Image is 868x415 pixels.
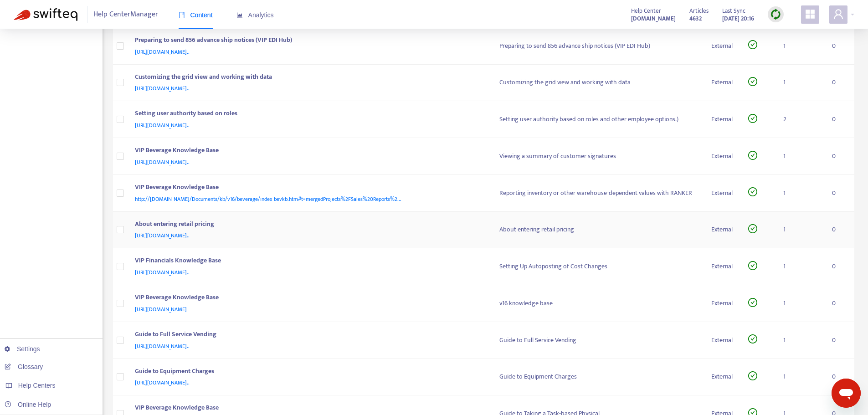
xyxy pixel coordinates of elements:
[825,65,854,102] td: 0
[711,77,734,87] div: External
[135,145,482,157] div: VIP Beverage Knowledge Base
[135,47,190,56] span: [URL][DOMAIN_NAME]..
[499,298,697,308] div: v16 knowledge base
[748,371,757,380] span: check-circle
[776,65,824,102] td: 1
[776,175,824,212] td: 1
[135,329,482,341] div: Guide to Full Service Vending
[748,40,757,49] span: check-circle
[722,14,754,24] strong: [DATE] 20:16
[135,84,190,93] span: [URL][DOMAIN_NAME]..
[135,366,482,378] div: Guide to Equipment Charges
[135,378,190,387] span: [URL][DOMAIN_NAME]..
[135,121,190,130] span: [URL][DOMAIN_NAME]..
[135,342,190,351] span: [URL][DOMAIN_NAME]..
[499,261,697,272] div: Setting Up Autoposting of Cost Changes
[748,114,757,123] span: check-circle
[711,298,734,308] div: External
[631,6,661,16] span: Help Center
[135,292,482,304] div: VIP Beverage Knowledge Base
[135,108,482,120] div: Setting user authority based on roles
[135,231,190,240] span: [URL][DOMAIN_NAME]..
[236,12,243,18] span: area-chart
[776,212,824,249] td: 1
[748,261,757,270] span: check-circle
[631,13,676,24] a: [DOMAIN_NAME]
[776,322,824,359] td: 1
[499,335,697,345] div: Guide to Full Service Vending
[236,11,274,19] span: Analytics
[711,372,734,382] div: External
[689,6,709,16] span: Articles
[748,151,757,160] span: check-circle
[776,28,824,65] td: 1
[93,6,158,23] span: Help Center Manager
[825,322,854,359] td: 0
[135,195,401,204] span: http://[DOMAIN_NAME]/Documents/kb/v16/beverage/index_bevkb.htm#t=mergedProjects%2FSales%20Reports...
[5,401,51,408] a: Online Help
[179,11,213,19] span: Content
[711,151,734,161] div: External
[825,175,854,212] td: 0
[722,6,745,16] span: Last Sync
[135,72,482,84] div: Customizing the grid view and working with data
[825,138,854,175] td: 0
[770,9,781,20] img: sync.dc5367851b00ba804db3.png
[135,219,482,231] div: About entering retail pricing
[776,285,824,322] td: 1
[499,188,697,198] div: Reporting inventory or other warehouse-dependent values with RANKER
[135,268,190,277] span: [URL][DOMAIN_NAME]..
[776,248,824,285] td: 1
[179,12,185,18] span: book
[499,114,697,124] div: Setting user authority based on roles and other employee options.)
[499,225,697,235] div: About entering retail pricing
[825,285,854,322] td: 0
[135,305,187,314] span: [URL][DOMAIN_NAME]
[825,28,854,65] td: 0
[135,158,190,167] span: [URL][DOMAIN_NAME]..
[499,151,697,161] div: Viewing a summary of customer signatures
[776,359,824,396] td: 1
[631,14,676,24] strong: [DOMAIN_NAME]
[748,224,757,233] span: check-circle
[135,256,482,267] div: VIP Financials Knowledge Base
[14,8,77,21] img: Swifteq
[825,101,854,138] td: 0
[135,182,482,194] div: VIP Beverage Knowledge Base
[825,359,854,396] td: 0
[833,9,844,20] span: user
[711,188,734,198] div: External
[748,334,757,343] span: check-circle
[499,41,697,51] div: Preparing to send 856 advance ship notices (VIP EDI Hub)
[711,261,734,272] div: External
[748,187,757,196] span: check-circle
[805,9,816,20] span: appstore
[776,138,824,175] td: 1
[776,101,824,138] td: 2
[499,372,697,382] div: Guide to Equipment Charges
[825,248,854,285] td: 0
[825,212,854,249] td: 0
[18,382,56,389] span: Help Centers
[689,14,702,24] strong: 4632
[832,379,861,408] iframe: Button to launch messaging window
[711,335,734,345] div: External
[711,225,734,235] div: External
[499,77,697,87] div: Customizing the grid view and working with data
[135,35,482,47] div: Preparing to send 856 advance ship notices (VIP EDI Hub)
[135,403,482,415] div: VIP Beverage Knowledge Base
[748,298,757,307] span: check-circle
[5,363,43,370] a: Glossary
[711,114,734,124] div: External
[5,345,40,353] a: Settings
[711,41,734,51] div: External
[748,77,757,86] span: check-circle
